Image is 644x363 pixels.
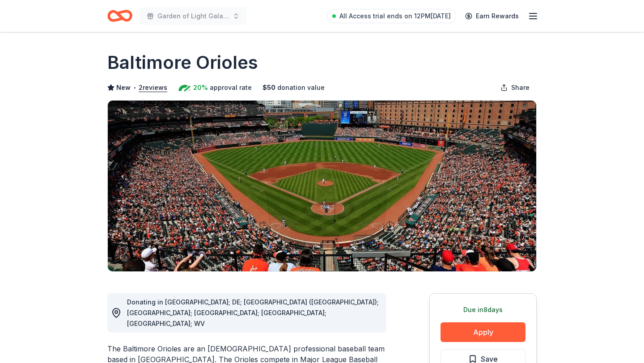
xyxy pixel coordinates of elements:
button: Share [493,79,537,97]
span: $ 50 [263,82,275,93]
span: donation value [277,82,325,93]
a: Home [107,5,132,26]
button: Garden of Light Gala & Auction [140,7,247,25]
h1: Baltimore Orioles [107,50,258,75]
img: Image for Baltimore Orioles [108,101,536,271]
button: Apply [441,322,525,342]
a: All Access trial ends on 12PM[DATE] [327,9,456,23]
span: New [116,82,131,93]
button: 2reviews [139,82,167,93]
span: approval rate [210,82,252,93]
span: 20% [193,82,208,93]
span: All Access trial ends on 12PM[DATE] [339,11,451,21]
span: Share [511,82,530,93]
span: • [133,84,136,91]
span: Garden of Light Gala & Auction [157,11,229,21]
span: Donating in [GEOGRAPHIC_DATA]; DE; [GEOGRAPHIC_DATA] ([GEOGRAPHIC_DATA]); [GEOGRAPHIC_DATA]; [GEO... [127,298,379,327]
div: Due in 8 days [441,304,525,315]
a: Earn Rewards [460,8,524,24]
